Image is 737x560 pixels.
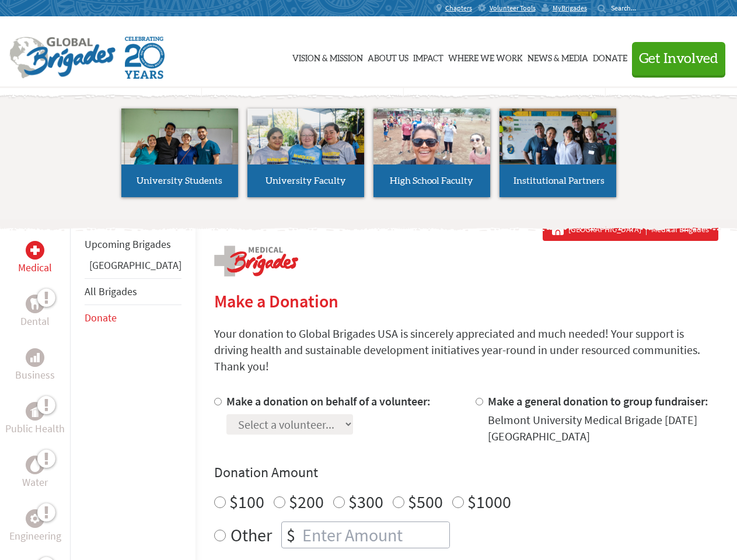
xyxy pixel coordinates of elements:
div: Public Health [26,402,44,421]
div: Dental [26,295,44,313]
a: Vision & Mission [292,27,363,86]
button: Get Involved [632,42,725,75]
img: Engineering [30,514,40,523]
div: Business [26,348,44,367]
a: University Students [121,108,238,197]
a: DentalDental [20,295,50,330]
span: Volunteer Tools [490,3,536,13]
img: menu_brigades_submenu_2.jpg [247,108,364,187]
label: $500 [408,491,443,513]
p: Public Health [5,421,65,437]
input: Enter Amount [300,522,449,548]
span: University Students [137,176,222,185]
span: High School Faculty [390,176,473,185]
div: $ [282,522,300,548]
a: EngineeringEngineering [9,509,61,544]
p: Business [15,367,55,383]
p: Your donation to Global Brigades USA is sincerely appreciated and much needed! Your support is dr... [214,325,718,374]
input: Search... [611,3,644,12]
img: menu_brigades_submenu_3.jpg [373,108,490,165]
img: Water [30,458,40,471]
a: Upcoming Brigades [85,237,171,251]
a: Institutional Partners [500,108,616,197]
label: $100 [229,491,264,513]
li: Upcoming Brigades [85,232,181,257]
p: Engineering [9,528,61,544]
a: Donate [85,311,117,324]
a: High School Faculty [373,108,490,197]
li: All Brigades [85,278,181,305]
img: menu_brigades_submenu_1.jpg [121,108,238,186]
label: Other [230,521,272,548]
span: MyBrigades [553,3,587,13]
img: Public Health [30,405,40,417]
label: $1000 [467,491,511,513]
li: Guatemala [85,257,181,278]
a: Where We Work [448,27,523,86]
img: Global Brigades Celebrating 20 Years [125,37,165,79]
img: Dental [30,298,40,309]
img: menu_brigades_submenu_4.jpg [500,108,616,186]
div: Medical [26,241,44,260]
a: About Us [368,27,408,86]
a: University Faculty [247,108,364,197]
span: Chapters [445,3,472,13]
p: Dental [20,313,50,330]
a: WaterWater [22,456,48,491]
h2: Make a Donation [214,290,718,311]
label: $300 [348,491,383,513]
p: Medical [18,260,52,276]
a: MedicalMedical [18,241,52,276]
label: Make a general donation to group fundraiser: [488,394,708,408]
div: Belmont University Medical Brigade [DATE] [GEOGRAPHIC_DATA] [488,412,718,444]
h4: Donation Amount [214,463,718,482]
a: Public HealthPublic Health [5,402,65,437]
a: BusinessBusiness [15,348,55,383]
a: Impact [413,27,443,86]
a: All Brigades [85,285,137,298]
span: Institutional Partners [514,176,605,185]
div: Water [26,456,44,474]
span: Get Involved [639,52,718,66]
a: News & Media [528,27,588,86]
img: Medical [30,246,40,255]
span: University Faculty [266,176,346,185]
p: Water [22,474,48,491]
label: $200 [289,491,324,513]
div: Engineering [26,509,44,528]
img: Business [30,353,40,362]
a: [GEOGRAPHIC_DATA] [89,258,181,272]
a: Donate [593,27,627,86]
label: Make a donation on behalf of a volunteer: [226,394,431,408]
img: logo-medical.png [214,246,298,276]
img: Global Brigades Logo [9,37,116,79]
li: Donate [85,305,181,331]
